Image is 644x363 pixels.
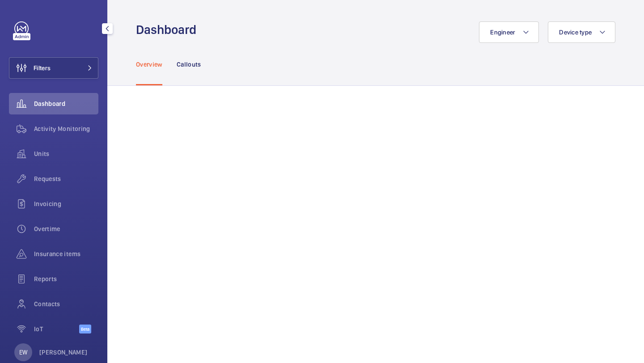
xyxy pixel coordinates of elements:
[34,224,98,233] span: Overtime
[479,21,539,43] button: Engineer
[136,21,202,38] h1: Dashboard
[177,60,201,69] p: Callouts
[34,274,98,283] span: Reports
[9,57,98,79] button: Filters
[548,21,615,43] button: Device type
[39,348,88,357] p: [PERSON_NAME]
[34,325,79,333] span: IoT
[34,300,98,308] span: Contacts
[34,63,51,72] span: Filters
[34,149,98,158] span: Units
[559,29,592,36] span: Device type
[490,29,515,36] span: Engineer
[79,325,91,333] span: Beta
[19,348,27,357] p: EW
[34,249,98,258] span: Insurance items
[34,174,98,183] span: Requests
[34,199,98,208] span: Invoicing
[34,124,98,133] span: Activity Monitoring
[34,99,98,108] span: Dashboard
[136,60,162,69] p: Overview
